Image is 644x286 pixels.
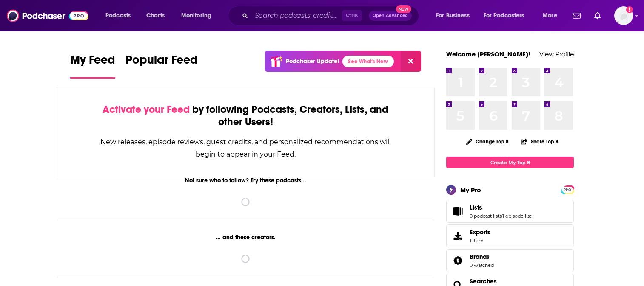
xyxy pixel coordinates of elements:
svg: Add a profile image [626,6,633,13]
span: Brands [446,249,574,272]
button: open menu [478,9,537,22]
a: Brands [470,253,494,261]
a: Searches [470,278,497,285]
span: 1 item [470,238,490,244]
span: Lists [446,200,574,223]
span: Lists [470,204,482,211]
button: open menu [175,9,222,22]
button: Change Top 8 [461,136,514,147]
span: More [543,10,557,22]
a: Show notifications dropdown [591,8,604,23]
button: open menu [100,9,142,22]
span: Podcasts [105,10,131,22]
a: PRO [562,186,573,193]
a: Charts [141,9,170,22]
img: User Profile [614,6,633,25]
span: Logged in as veronica.smith [614,6,633,25]
div: ... and these creators. [57,234,435,241]
a: Create My Top 8 [446,157,574,168]
p: Podchaser Update! [286,58,339,65]
img: Podchaser - Follow, Share and Rate Podcasts [7,8,88,24]
span: For Podcasters [484,10,524,22]
button: Share Top 8 [521,133,559,150]
a: View Profile [539,50,574,58]
div: Not sure who to follow? Try these podcasts... [57,177,435,184]
a: Popular Feed [125,53,198,79]
a: Lists [470,204,531,211]
a: Brands [449,255,466,266]
input: Search podcasts, credits, & more... [251,9,342,22]
span: Popular Feed [125,53,198,72]
button: Open AdvancedNew [369,11,412,21]
a: Welcome [PERSON_NAME]! [446,50,530,58]
div: by following Podcasts, Creators, Lists, and other Users! [100,104,392,128]
span: Exports [470,228,490,236]
a: See What's New [342,56,394,67]
div: New releases, episode reviews, guest credits, and personalized recommendations will begin to appe... [100,136,392,160]
span: Activate your Feed [103,103,190,116]
button: Show profile menu [614,6,633,25]
div: Search podcasts, credits, & more... [236,6,427,25]
span: Exports [449,230,466,242]
a: Show notifications dropdown [570,8,584,23]
div: My Pro [460,186,481,194]
a: 0 podcast lists [470,213,502,219]
a: My Feed [70,53,115,79]
a: 0 watched [470,262,494,268]
a: Lists [449,205,466,217]
button: open menu [430,9,480,22]
button: open menu [537,9,568,22]
a: 1 episode list [502,213,531,219]
span: , [502,213,502,219]
span: PRO [562,187,573,193]
span: Monitoring [181,10,211,22]
a: Exports [446,224,574,247]
span: My Feed [70,53,115,72]
span: Brands [470,253,490,261]
span: Charts [146,10,165,22]
span: Open Advanced [373,14,408,18]
span: New [396,5,411,13]
span: For Business [436,10,470,22]
span: Ctrl K [342,10,362,21]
